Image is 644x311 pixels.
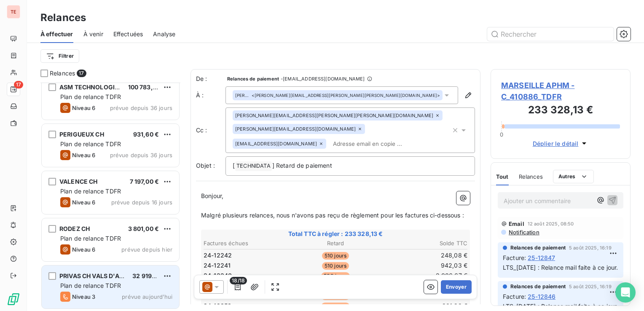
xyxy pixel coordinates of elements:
[59,178,98,185] span: VALENCE CH
[50,69,75,78] span: Relances
[113,30,143,38] span: Effectuées
[380,251,468,260] td: 248,08 €
[281,76,365,81] span: - [EMAIL_ADDRESS][DOMAIN_NAME]
[501,80,620,102] span: MARSEILLE APHM - C_410886_TDFR
[235,141,317,146] span: [EMAIL_ADDRESS][DOMAIN_NAME]
[496,173,509,180] span: Tout
[227,76,279,81] span: Relances de paiement
[7,292,20,306] img: Logo LeanPay
[380,301,468,311] td: 801,29 €
[40,30,73,38] span: À effectuer
[380,239,468,248] th: Solde TTC
[235,126,356,131] span: [PERSON_NAME][EMAIL_ADDRESS][DOMAIN_NAME]
[72,105,95,111] span: Niveau 6
[40,10,86,25] h3: Relances
[272,162,332,169] span: ] Retard de paiement
[204,302,231,310] span: 24-12353
[441,280,472,294] button: Envoyer
[60,140,121,147] span: Plan de relance TDFR
[204,271,232,280] span: 24-12240
[196,162,215,169] span: Objet :
[40,49,79,63] button: Filtrer
[77,70,86,77] span: 17
[110,105,172,111] span: prévue depuis 36 jours
[121,246,172,253] span: prévue depuis hier
[60,93,121,100] span: Plan de relance TDFR
[528,253,555,262] span: 25-12847
[202,230,469,238] span: Total TTC à régler : 233 328,13 €
[133,131,159,138] span: 931,60 €
[14,81,23,88] span: 17
[509,220,524,227] span: Email
[553,170,594,183] button: Autres
[322,252,349,260] span: 510 jours
[60,282,121,289] span: Plan de relance TDFR
[510,244,566,252] span: Relances de paiement
[122,293,172,300] span: prévue aujourd’hui
[235,113,433,118] span: [PERSON_NAME][EMAIL_ADDRESS][PERSON_NAME][PERSON_NAME][DOMAIN_NAME]
[235,92,440,98] div: <[PERSON_NAME][EMAIL_ADDRESS][PERSON_NAME][PERSON_NAME][DOMAIN_NAME]>
[130,178,159,185] span: 7 197,00 €
[132,272,166,279] span: 32 919,91 €
[196,75,225,83] span: De :
[201,212,464,219] span: Malgré plusieurs relances, nous n'avons pas reçu de règlement pour les factures ci-dessous :
[59,225,90,232] span: RODEZ CH
[7,5,20,19] div: TE
[503,292,526,301] span: Facture :
[201,192,223,199] span: Bonjour,
[321,303,349,310] span: 432 jours
[510,283,566,290] span: Relances de paiement
[83,30,103,38] span: À venir
[72,152,95,158] span: Niveau 6
[72,293,95,300] span: Niveau 3
[40,83,180,311] div: grid
[330,137,427,150] input: Adresse email en copie ...
[503,303,618,310] span: LTS_[DATE] : Relance mail faite à ce jour.
[503,264,618,271] span: LTS_[DATE] : Relance mail faite à ce jour.
[233,162,235,169] span: [
[128,225,159,232] span: 3 801,00 €
[528,221,574,226] span: 12 août 2025, 08:50
[60,188,121,195] span: Plan de relance TDFR
[230,277,247,284] span: 18/18
[503,253,526,262] span: Facture :
[60,235,121,242] span: Plan de relance TDFR
[7,83,20,96] a: 17
[110,152,172,158] span: prévue depuis 36 jours
[569,245,612,250] span: 5 août 2025, 16:19
[235,92,250,98] span: [PERSON_NAME]
[59,272,144,279] span: PRIVAS CH VALS D'ARDECHE
[569,284,612,289] span: 5 août 2025, 16:19
[528,292,555,301] span: 25-12846
[111,199,172,206] span: prévue depuis 16 jours
[59,131,104,138] span: PERIGUEUX CH
[322,262,349,270] span: 510 jours
[235,161,272,171] span: TECHNIDATA
[72,199,95,206] span: Niveau 6
[530,139,591,148] button: Déplier le détail
[204,251,232,260] span: 24-12242
[501,102,620,119] h3: 233 328,13 €
[380,271,468,280] td: 2 006,67 €
[533,139,579,148] span: Déplier le détail
[204,261,231,270] span: 24-12241
[615,282,636,303] div: Open Intercom Messenger
[72,246,95,253] span: Niveau 6
[321,272,349,280] span: 509 jours
[196,91,225,99] label: À :
[487,27,614,41] input: Rechercher
[153,30,175,38] span: Analyse
[380,261,468,270] td: 942,03 €
[292,239,379,248] th: Retard
[203,239,291,248] th: Factures échues
[519,173,543,180] span: Relances
[128,83,166,91] span: 100 783,54 €
[508,229,539,236] span: Notification
[196,126,225,134] label: Cc :
[500,131,503,138] span: 0
[59,83,136,91] span: ASM TECHNOLOGIES SAS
